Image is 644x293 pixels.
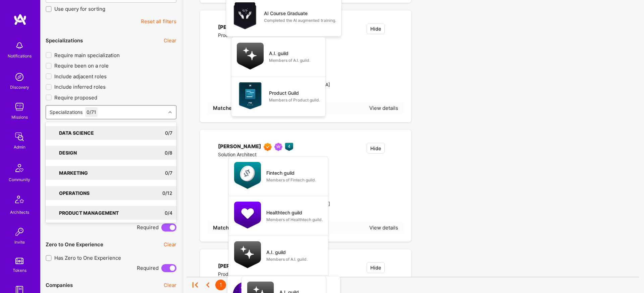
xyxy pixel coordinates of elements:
div: Invite [14,239,25,246]
img: Product Guild [237,82,264,109]
div: Notifications [8,52,32,59]
div: View details [369,224,398,231]
button: Reset all filters [141,18,176,25]
div: Architects [10,209,29,216]
img: bell [13,39,26,52]
div: Tokens [13,267,26,274]
span: Require proposed [54,94,97,101]
span: Include inferred roles [54,83,106,90]
div: Community [9,176,30,183]
span: Require been on a role [54,62,109,69]
div: 0 / 12 [162,186,172,200]
div: AI Course Graduate [264,10,308,17]
div: 0 / 7 [165,126,172,140]
span: Include adjacent roles [54,73,107,80]
strong: Matches on: [213,105,243,111]
button: Hide [367,143,385,154]
img: A.I. guild [237,43,264,70]
div: Zero to One Experience [46,241,103,248]
div: Specializations [50,109,83,116]
div: Admin [14,143,25,151]
div: Solution Architect [218,151,293,159]
button: Hide [367,262,385,273]
img: tokens [15,258,23,264]
i: icon linkedIn [218,160,223,165]
img: AI Course Graduate [232,2,259,29]
div: Members of A.I. guild. [266,256,308,263]
i: icon EmptyStar [393,143,398,148]
div: Data Science [59,129,101,136]
button: Clear [164,241,176,248]
img: admin teamwork [13,130,26,143]
img: Been on Mission [274,143,282,151]
button: Hide [367,24,385,34]
div: Product Owner [218,270,304,279]
div: Members of Fintech guild. [266,176,316,183]
div: Marketing [59,169,95,176]
div: Members of A.I. guild. [269,57,310,64]
div: Product Management [59,209,126,216]
div: A.I. guild [266,249,286,256]
i: icon ArrowDown [97,131,101,136]
div: Members of Healthtech guild. [266,216,323,223]
img: A.I. guild [234,241,261,268]
strong: Matches on: [213,224,243,231]
i: icon EmptyStar [393,24,398,29]
img: Fintech guild [234,162,261,189]
button: Clear [164,282,176,289]
div: Missions [11,114,28,121]
div: Fintech guild [266,169,294,176]
div: Product Manager [218,32,293,40]
span: Required [137,224,159,231]
img: discovery [13,70,26,84]
div: Specializations [46,37,83,44]
div: Completed the AI augmented training. [264,17,336,24]
div: Discovery [10,84,29,91]
div: 0 / 71 [85,107,98,117]
span: Has Zero to One Experience [54,254,121,261]
i: icon EmptyStar [393,262,398,267]
img: logo [13,13,27,26]
img: Exceptional A.Teamer [264,143,272,151]
img: Healthtech guild [234,202,261,228]
i: icon ArrowDown [92,191,97,196]
div: Members of Product guild. [269,96,320,103]
i: icon Chevron [168,111,172,114]
div: [PERSON_NAME] [218,143,261,151]
div: Product Guild [269,89,299,96]
div: View details [369,104,398,112]
button: Clear [164,37,176,44]
span: Require main specialization [54,52,120,59]
img: teamwork [13,100,26,114]
i: icon ArrowDown [121,211,126,216]
span: Required [137,264,159,271]
div: Companies [46,282,73,289]
i: icon linkedIn [218,41,223,46]
img: Invite [13,225,26,239]
i: icon ArrowDown [79,151,84,156]
div: Design [59,149,84,156]
div: Healthtech guild [266,209,302,216]
div: 0 / 8 [165,146,172,160]
div: A.I. guild [269,50,288,57]
div: [PERSON_NAME] [218,262,261,270]
div: 0 / 7 [165,166,172,180]
img: Community [11,160,28,176]
div: Operations [59,190,97,197]
div: 0 / 4 [165,206,172,220]
div: 1 [215,280,226,290]
img: Architects [11,193,28,209]
i: icon ArrowDown [91,171,95,176]
span: Use query for sorting [54,5,105,12]
div: [PERSON_NAME] [218,24,261,32]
